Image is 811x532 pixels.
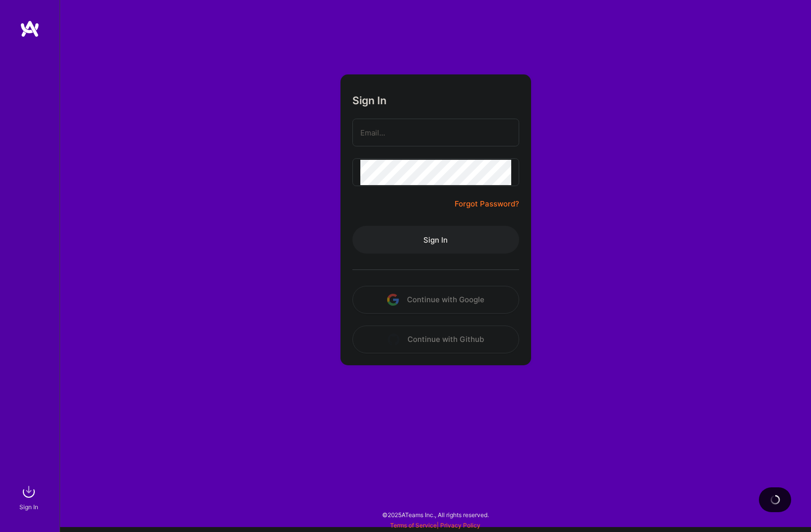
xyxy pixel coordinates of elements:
[352,326,519,353] button: Continue with Github
[352,94,387,107] h3: Sign In
[352,226,519,254] button: Sign In
[352,286,519,314] button: Continue with Google
[455,198,519,210] a: Forgot Password?
[440,522,480,529] a: Privacy Policy
[20,20,40,38] img: logo
[21,482,39,512] a: sign inSign In
[360,120,511,145] input: Email...
[390,522,480,529] span: |
[60,502,811,527] div: © 2025 ATeams Inc., All rights reserved.
[390,522,437,529] a: Terms of Service
[19,482,39,502] img: sign in
[19,502,38,512] div: Sign In
[388,333,400,345] img: icon
[387,294,399,306] img: icon
[768,493,782,506] img: loading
